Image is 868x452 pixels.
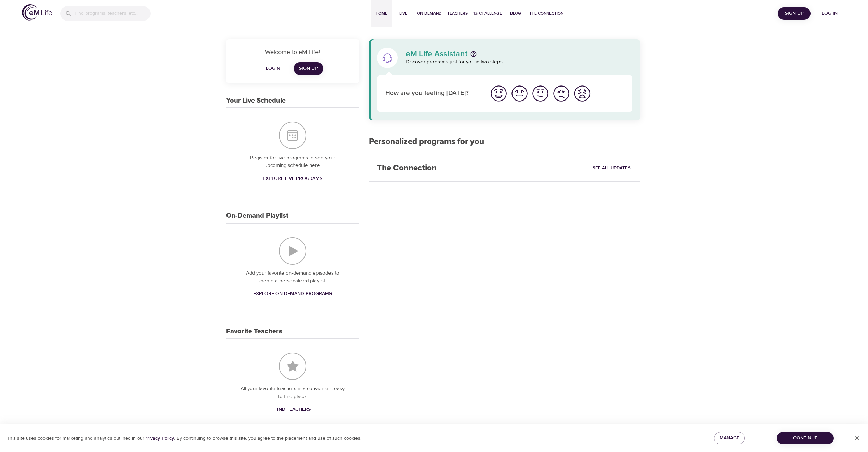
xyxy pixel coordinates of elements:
p: Welcome to eM Life! [234,48,351,57]
span: Explore Live Programs [263,174,322,183]
img: ok [531,84,550,103]
span: See All Updates [593,164,631,172]
p: Add your favorite on-demand episodes to create a personalized playlist. [240,269,346,285]
img: Favorite Teachers [279,353,306,380]
button: Continue [777,432,834,444]
button: Login [262,62,284,75]
span: 1% Challenge [473,10,502,17]
a: Explore On-Demand Programs [250,288,335,300]
h2: Personalized programs for you [369,137,641,147]
span: Teachers [447,10,468,17]
img: bad [552,84,571,103]
img: great [489,84,508,103]
img: logo [22,4,52,21]
img: eM Life Assistant [382,52,393,63]
span: Continue [782,434,828,442]
p: All your favorite teachers in a convienient easy to find place. [240,385,346,400]
span: Login [265,64,281,73]
a: Sign Up [294,62,323,75]
span: Find Teachers [274,405,311,414]
h2: The Connection [369,155,445,181]
span: Log in [816,9,843,18]
h3: On-Demand Playlist [226,212,288,220]
input: Find programs, teachers, etc... [75,6,151,21]
img: On-Demand Playlist [279,237,306,265]
span: Sign Up [299,64,318,73]
button: I'm feeling good [509,83,530,104]
a: Find Teachers [272,403,313,416]
p: eM Life Assistant [406,50,468,58]
span: Manage [720,434,739,442]
span: Explore On-Demand Programs [253,290,332,298]
button: Sign Up [778,7,811,20]
button: I'm feeling great [488,83,509,104]
span: Home [373,10,390,17]
p: Discover programs just for you in two steps [406,58,633,66]
h3: Your Live Schedule [226,97,286,105]
button: Log in [813,7,846,20]
a: See All Updates [591,163,632,173]
img: Your Live Schedule [279,122,306,149]
button: I'm feeling worst [572,83,593,104]
button: Manage [714,432,745,444]
span: Live [395,10,412,17]
span: The Connection [529,10,563,17]
span: Sign Up [780,9,808,18]
p: Register for live programs to see your upcoming schedule here. [240,154,346,170]
a: Privacy Policy [144,435,174,441]
button: I'm feeling bad [551,83,572,104]
p: How are you feeling [DATE]? [385,89,480,98]
span: On-Demand [417,10,442,17]
img: good [510,84,529,103]
a: Explore Live Programs [260,172,325,185]
span: Blog [507,10,524,17]
img: worst [573,84,592,103]
button: I'm feeling ok [530,83,551,104]
h3: Favorite Teachers [226,328,282,335]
